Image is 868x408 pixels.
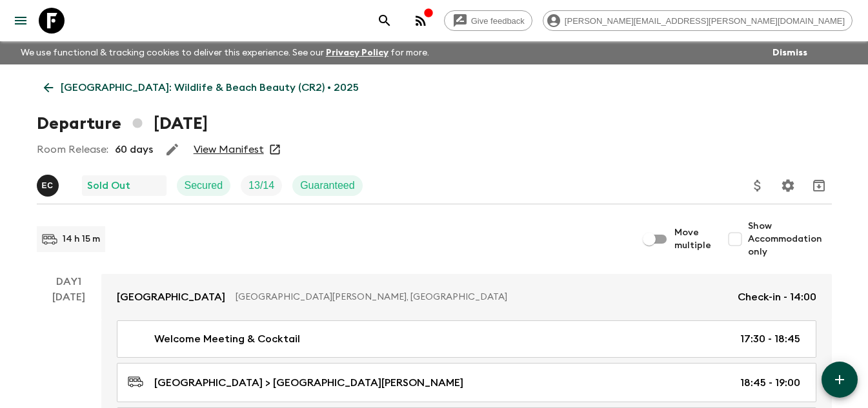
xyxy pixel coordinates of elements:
p: Welcome Meeting & Cocktail [154,331,300,347]
p: Day 1 [37,274,101,289]
p: 13 / 14 [248,178,274,193]
p: Guaranteed [300,178,355,193]
a: Welcome Meeting & Cocktail17:30 - 18:45 [117,320,816,358]
a: View Manifest [194,143,264,156]
p: 17:30 - 18:45 [740,331,800,347]
span: Eduardo Caravaca [37,179,61,189]
button: Update Price, Early Bird Discount and Costs [745,173,771,199]
div: Trip Fill [241,175,282,196]
div: [PERSON_NAME][EMAIL_ADDRESS][PERSON_NAME][DOMAIN_NAME] [543,10,853,31]
span: Show Accommodation only [748,220,832,258]
button: search adventures [372,8,398,34]
p: Check-in - 14:00 [738,289,816,305]
p: [GEOGRAPHIC_DATA]: Wildlife & Beach Beauty (CR2) • 2025 [61,80,359,95]
p: We use functional & tracking cookies to deliver this experience. See our for more. [15,41,434,64]
p: 18:45 - 19:00 [740,375,800,391]
a: [GEOGRAPHIC_DATA][GEOGRAPHIC_DATA][PERSON_NAME], [GEOGRAPHIC_DATA]Check-in - 14:00 [101,274,832,320]
h1: Departure [DATE] [37,111,208,137]
span: Give feedback [464,16,532,26]
span: Move multiple [674,226,712,252]
p: 14 h 15 m [63,233,100,246]
a: [GEOGRAPHIC_DATA]: Wildlife & Beach Beauty (CR2) • 2025 [37,75,366,101]
a: [GEOGRAPHIC_DATA] > [GEOGRAPHIC_DATA][PERSON_NAME]18:45 - 19:00 [117,363,816,402]
p: Secured [185,178,223,193]
p: Sold Out [87,178,130,193]
p: [GEOGRAPHIC_DATA] [117,289,225,305]
p: [GEOGRAPHIC_DATA] > [GEOGRAPHIC_DATA][PERSON_NAME] [154,375,463,391]
button: Archive (Completed, Cancelled or Unsynced Departures only) [806,173,832,199]
p: Room Release: [37,142,108,157]
button: Settings [775,173,801,199]
a: Give feedback [444,10,532,31]
button: Dismiss [769,44,811,62]
p: 60 days [115,142,153,157]
button: EC [37,175,61,197]
button: menu [8,8,34,34]
p: [GEOGRAPHIC_DATA][PERSON_NAME], [GEOGRAPHIC_DATA] [236,291,727,304]
p: E C [42,180,54,191]
a: Privacy Policy [326,48,389,57]
div: Secured [177,175,231,196]
span: [PERSON_NAME][EMAIL_ADDRESS][PERSON_NAME][DOMAIN_NAME] [558,16,852,26]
